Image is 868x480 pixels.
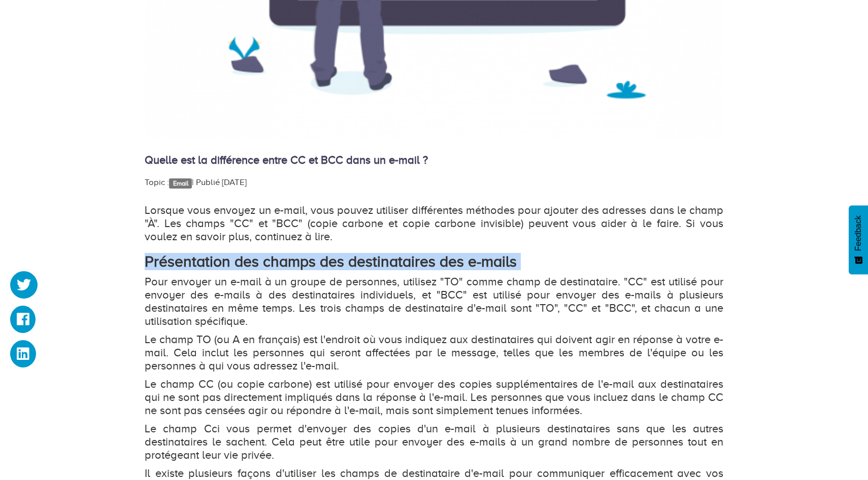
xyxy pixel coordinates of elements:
[145,333,723,373] p: Le champ TO (ou A en français) est l'endroit où vous indiquez aux destinataires qui doivent agir ...
[145,177,194,187] span: Topic : |
[145,253,517,270] strong: Présentation des champs des destinataires des e-mails
[145,378,723,417] p: Le champ CC (ou copie carbone) est utilisé pour envoyer des copies supplémentaires de l'e-mail au...
[854,215,863,251] span: Feedback
[145,204,723,243] p: Lorsque vous envoyez un e-mail, vous pouvez utiliser différentes méthodes pour ajouter des adress...
[849,205,868,274] button: Feedback - Afficher l’enquête
[169,178,192,189] a: Email
[145,422,723,462] p: Le champ Cci vous permet d'envoyer des copies d'un e-mail à plusieurs destinataires sans que les ...
[145,275,723,328] p: Pour envoyer un e-mail à un groupe de personnes, utilisez "TO" comme champ de destinataire. "CC" ...
[196,177,247,187] span: Publié [DATE]
[145,154,723,166] h4: Quelle est la différence entre CC et BCC dans un e-mail ?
